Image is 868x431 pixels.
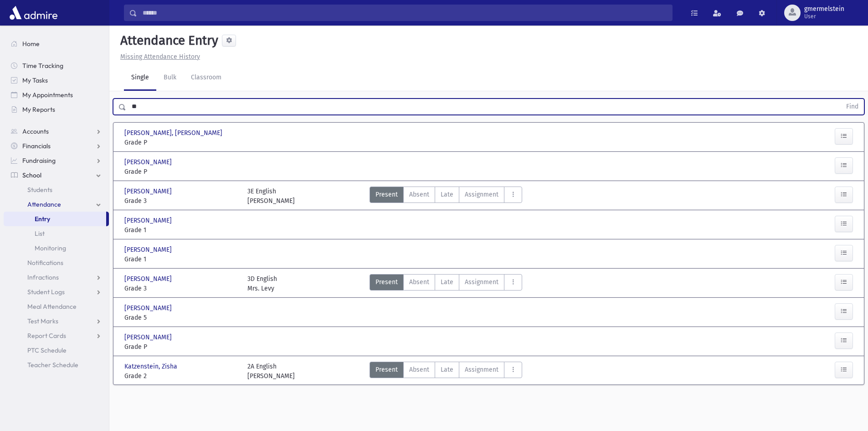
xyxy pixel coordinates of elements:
span: [PERSON_NAME] [124,216,174,225]
span: Grade 1 [124,225,238,235]
span: [PERSON_NAME] [124,157,174,167]
img: AdmirePro [7,4,60,22]
a: Bulk [156,65,184,91]
div: AttTypes [370,274,522,293]
div: 3D English Mrs. Levy [247,274,277,293]
span: Absent [409,277,429,287]
span: Grade P [124,138,238,147]
span: Teacher Schedule [27,361,78,369]
a: Infractions [4,270,109,285]
a: Meal Attendance [4,299,109,314]
span: Assignment [465,190,498,199]
span: Time Tracking [22,62,63,70]
span: Home [22,40,40,48]
a: My Tasks [4,73,109,88]
span: Late [441,277,453,287]
a: Teacher Schedule [4,358,109,372]
div: 2A English [PERSON_NAME] [247,362,295,381]
span: Fundraising [22,156,56,165]
span: Grade 3 [124,284,238,293]
span: Present [375,365,398,374]
span: Late [441,190,453,199]
span: My Appointments [22,91,73,99]
span: [PERSON_NAME], [PERSON_NAME] [124,128,224,138]
span: Grade 3 [124,196,238,206]
div: AttTypes [370,362,522,381]
span: Present [375,190,398,199]
div: AttTypes [370,187,522,206]
a: Classroom [184,65,229,91]
a: Time Tracking [4,58,109,73]
a: Entry [4,212,106,226]
span: Absent [409,365,429,374]
span: Grade 2 [124,371,238,381]
span: Notifications [27,259,63,267]
div: 3E English [PERSON_NAME] [247,187,295,206]
a: List [4,226,109,241]
a: PTC Schedule [4,343,109,358]
a: Notifications [4,255,109,270]
span: Assignment [465,277,498,287]
button: Find [841,99,864,114]
span: Students [27,186,52,194]
a: Fundraising [4,153,109,168]
span: [PERSON_NAME] [124,187,174,196]
a: School [4,168,109,182]
a: Missing Attendance History [117,53,200,61]
span: Grade 5 [124,313,238,322]
span: Meal Attendance [27,302,77,311]
span: [PERSON_NAME] [124,332,174,342]
a: Test Marks [4,314,109,328]
a: Accounts [4,124,109,139]
span: Assignment [465,365,498,374]
a: Home [4,36,109,51]
span: gmermelstein [804,5,844,13]
a: Report Cards [4,328,109,343]
u: Missing Attendance History [120,53,200,61]
span: Grade P [124,167,238,177]
span: [PERSON_NAME] [124,245,174,254]
span: Absent [409,190,429,199]
span: PTC Schedule [27,346,67,354]
span: Grade P [124,342,238,352]
input: Search [137,5,672,21]
a: Financials [4,139,109,153]
span: [PERSON_NAME] [124,274,174,284]
span: School [22,171,41,179]
a: Monitoring [4,241,109,255]
a: My Reports [4,102,109,117]
span: Katzenstein, Zisha [124,362,179,371]
span: Accounts [22,127,49,135]
a: Attendance [4,197,109,212]
span: Monitoring [35,244,66,252]
span: Financials [22,142,51,150]
span: Late [441,365,453,374]
span: Present [375,277,398,287]
span: Grade 1 [124,254,238,264]
span: My Reports [22,105,55,114]
span: Entry [35,215,50,223]
span: [PERSON_NAME] [124,303,174,313]
a: Single [124,65,156,91]
span: Report Cards [27,332,66,340]
span: User [804,13,844,20]
span: List [35,229,45,238]
span: My Tasks [22,76,48,84]
span: Infractions [27,273,59,281]
span: Attendance [27,200,61,208]
span: Student Logs [27,288,65,296]
a: Students [4,182,109,197]
a: Student Logs [4,285,109,299]
h5: Attendance Entry [117,33,218,48]
span: Test Marks [27,317,58,325]
a: My Appointments [4,88,109,102]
